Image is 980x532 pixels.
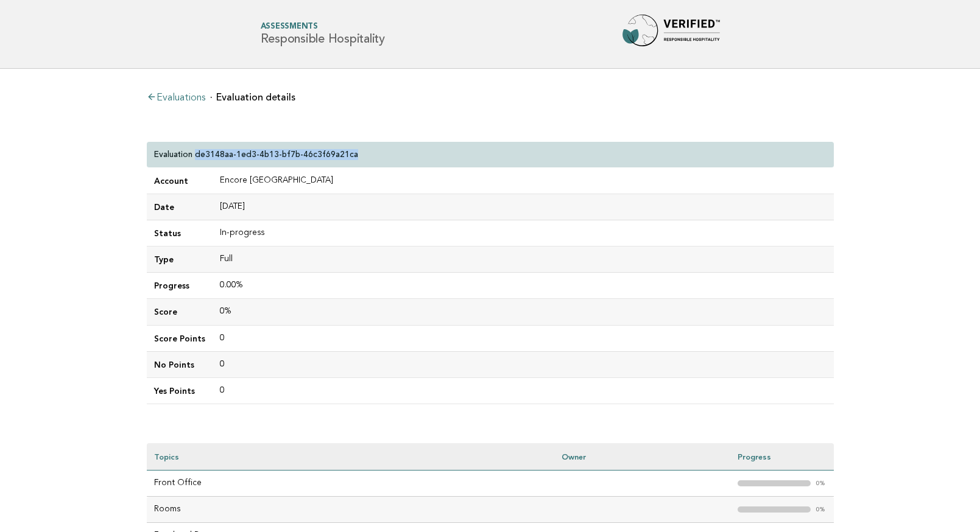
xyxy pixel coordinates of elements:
td: 0% [213,299,834,325]
td: Score Points [147,325,213,351]
span: Assessments [261,23,385,31]
td: Full [213,247,834,273]
td: Front Office [147,471,554,497]
th: Progress [730,443,834,471]
td: 0 [213,351,834,377]
h1: Responsible Hospitality [261,23,385,46]
td: Type [147,247,213,273]
th: Topics [147,443,554,471]
li: Evaluation details [210,93,295,102]
td: 0 [213,377,834,404]
td: No Points [147,351,213,377]
a: Evaluations [147,93,205,103]
td: In-progress [213,220,834,247]
td: Account [147,168,213,194]
td: Yes Points [147,377,213,404]
em: 0% [816,480,827,487]
td: Rooms [147,497,554,523]
td: 0.00% [213,273,834,299]
em: 0% [816,506,827,513]
th: Owner [554,443,730,471]
img: Forbes Travel Guide [622,15,720,54]
td: Progress [147,273,213,299]
p: Evaluation de3148aa-1ed3-4b13-bf7b-46c3f69a21ca [154,149,358,160]
td: 0 [213,325,834,351]
td: Status [147,220,213,247]
td: [DATE] [213,194,834,220]
td: Score [147,299,213,325]
td: Date [147,194,213,220]
td: Encore [GEOGRAPHIC_DATA] [213,168,834,194]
